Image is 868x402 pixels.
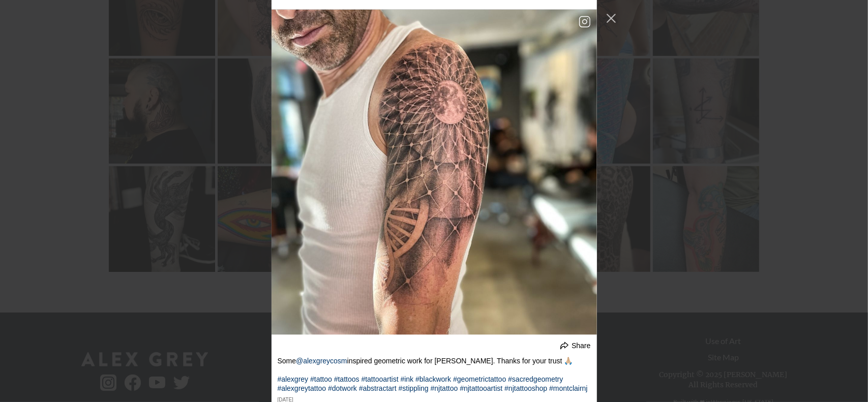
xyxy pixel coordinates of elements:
[296,357,347,365] a: @alexgreycosm
[328,384,357,392] a: #dotwork
[278,356,591,393] div: Some inspired geometric work for [PERSON_NAME]. Thanks for your trust 🙏🏼
[504,384,547,392] a: #njtattooshop
[508,375,563,383] a: #sacredgeometry
[399,384,429,392] a: #stippling
[310,375,332,383] a: #tattoo
[415,375,451,383] a: #blackwork
[359,384,397,392] a: #abstractart
[278,375,309,383] a: #alexgrey
[460,384,502,392] a: #njtattooartist
[431,384,458,392] a: #njtattoo
[278,384,326,392] a: #alexgreytattoo
[401,375,414,383] a: #ink
[334,375,360,383] a: #tattoos
[362,375,399,383] a: #tattooartist
[572,341,590,350] span: Share
[603,10,619,26] button: Close Instagram Feed Popup
[549,384,587,392] a: #montclairnj
[453,375,506,383] a: #geometrictattoo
